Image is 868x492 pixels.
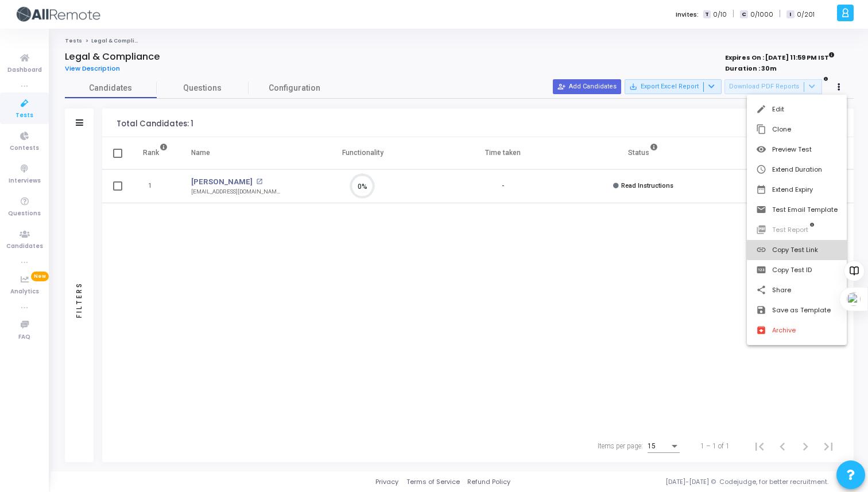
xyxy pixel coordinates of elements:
button: Test Email Template [747,200,847,220]
button: Test Report [747,220,847,240]
mat-icon: email [756,204,768,216]
button: Copy Test Link [747,240,847,260]
mat-icon: save [756,305,768,316]
mat-icon: share [756,285,768,296]
mat-icon: visibility [756,144,768,156]
mat-icon: schedule [756,164,768,176]
mat-icon: archive [756,325,768,336]
button: Extend Duration [747,160,847,180]
button: Edit [747,99,847,119]
mat-icon: content_copy [756,124,768,135]
button: Copy Test ID [747,260,847,280]
mat-icon: edit [756,104,768,115]
mat-icon: date_range [756,184,768,196]
button: Archive [747,320,847,340]
button: Preview Test [747,140,847,160]
button: Save as Template [747,300,847,320]
button: Extend Expiry [747,180,847,200]
button: Clone [747,119,847,140]
mat-icon: link [756,245,768,256]
mat-icon: pin [756,265,768,276]
button: Share [747,280,847,300]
